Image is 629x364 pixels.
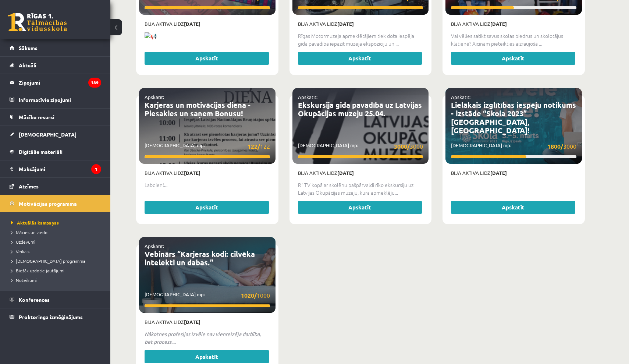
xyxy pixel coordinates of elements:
[11,248,29,254] span: Veikals
[145,330,270,346] p: ...
[88,78,101,88] i: 189
[145,20,270,28] p: Bija aktīva līdz
[298,201,422,214] a: Apskatīt
[298,20,423,28] p: Bija aktīva līdz
[248,142,270,151] span: 122
[19,74,101,91] legend: Ziņojumi
[19,314,83,320] span: Proktoringa izmēģinājums
[11,229,47,235] span: Mācies un ziedo
[19,160,101,177] legend: Maksājumi
[490,21,507,27] strong: [DATE]
[11,239,35,245] span: Uzdevumi
[451,169,576,177] p: Bija aktīva līdz
[298,32,423,47] p: Rīgas Motormuzeja apmeklētājiem tiek dota iespēja gida pavadībā iepazīt muzeja ekspozīciju un ...
[8,13,67,31] a: Rīgas 1. Tālmācības vidusskola
[241,291,270,300] span: 1000
[11,258,85,264] span: [DEMOGRAPHIC_DATA] programma
[248,142,260,150] strong: 122/
[19,91,101,108] legend: Informatīvie ziņojumi
[11,229,103,236] a: Mācies un ziedo
[184,170,200,176] strong: [DATE]
[91,164,101,174] i: 1
[547,142,563,150] strong: 1800/
[19,131,77,138] span: [DEMOGRAPHIC_DATA]
[451,32,576,47] p: Vai vēlies satikt savus skolas biedrus un skolotājus klātienē? Aicinām pieteikties aizraujošā ...
[298,52,422,65] a: Apskatīt
[451,94,470,100] a: Apskatīt:
[10,308,101,325] a: Proktoringa izmēģinājums
[19,296,50,303] span: Konferences
[11,268,64,273] span: Biežāk uzdotie jautājumi
[19,200,77,207] span: Motivācijas programma
[337,21,354,27] strong: [DATE]
[19,148,63,155] span: Digitālie materiāli
[451,20,576,28] p: Bija aktīva līdz
[298,100,422,118] a: Ekskursija gida pavadībā uz Latvijas Okupācijas muzeju 25.04.
[145,350,269,363] a: Apskatīt
[10,143,101,160] a: Digitālie materiāli
[145,32,157,40] img: 📢
[10,195,101,212] a: Motivācijas programma
[337,170,354,176] strong: [DATE]
[19,45,38,51] span: Sākums
[145,94,164,100] a: Apskatīt:
[298,142,423,151] p: [DEMOGRAPHIC_DATA] mp:
[19,114,54,120] span: Mācību resursi
[298,181,423,197] p: R1TV kopā ar skolēnu pašpārvaldi rīko ekskursiju uz Latvijas Okupācijas muzeju, kura apmeklēju...
[394,142,423,151] span: 3000
[145,318,270,326] p: Bija aktīva līdz
[11,238,103,245] a: Uzdevumi
[11,219,103,226] a: Aktuālās kampaņas
[10,39,101,56] a: Sākums
[451,52,575,65] a: Apskatīt
[10,74,101,91] a: Ziņojumi189
[10,126,101,143] a: [DEMOGRAPHIC_DATA]
[145,291,270,300] p: [DEMOGRAPHIC_DATA] mp:
[11,258,103,264] a: [DEMOGRAPHIC_DATA] programma
[10,91,101,108] a: Informatīvie ziņojumi
[490,170,507,176] strong: [DATE]
[547,142,576,151] span: 3000
[10,160,101,177] a: Maksājumi1
[451,142,576,151] p: [DEMOGRAPHIC_DATA] mp:
[11,248,103,255] a: Veikals
[145,100,251,118] a: Karjeras un motivācijas diena - Piesakies un saņem Bonusu!
[11,277,103,283] a: Noteikumi
[145,243,164,249] a: Apskatīt:
[10,57,101,74] a: Aktuāli
[145,201,269,214] a: Apskatīt
[145,249,255,267] a: Vebinārs “Karjeras kodi: cilvēka intelekti un dabas.”
[11,267,103,274] a: Biežāk uzdotie jautājumi
[11,277,37,283] span: Noteikumi
[10,291,101,308] a: Konferences
[11,220,59,226] span: Aktuālās kampaņas
[451,201,575,214] a: Apskatīt
[298,94,317,100] a: Apskatīt:
[241,291,257,299] strong: 1020/
[145,331,261,345] em: Nākotnes profesijas izvēle nav vienreizēja darbība, bet process.
[19,183,39,190] span: Atzīmes
[145,169,270,177] p: Bija aktīva līdz
[10,178,101,195] a: Atzīmes
[451,100,576,135] a: Lielākais izglītības iespēju notikums - izstāde “Skola 2023” [GEOGRAPHIC_DATA], [GEOGRAPHIC_DATA]!
[10,109,101,126] a: Mācību resursi
[394,142,410,150] strong: 3000/
[145,181,270,189] p: Labdien!...
[19,62,36,68] span: Aktuāli
[145,142,270,151] p: [DEMOGRAPHIC_DATA] mp:
[184,319,200,325] strong: [DATE]
[184,21,200,27] strong: [DATE]
[298,169,423,177] p: Bija aktīva līdz
[145,52,269,65] a: Apskatīt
